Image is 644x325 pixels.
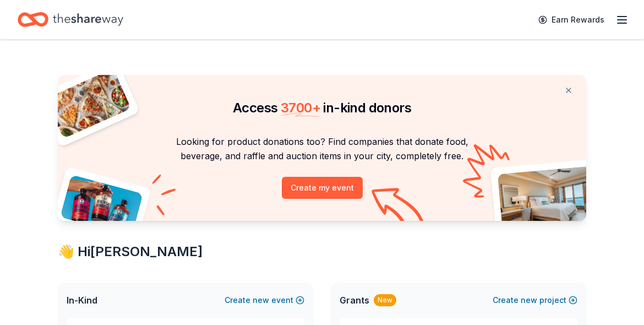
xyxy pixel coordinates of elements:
[521,294,537,307] span: new
[46,68,132,139] img: Pizza
[340,294,369,307] span: Grants
[67,294,97,307] span: In-Kind
[281,100,320,116] span: 3700 +
[532,10,611,30] a: Earn Rewards
[493,294,577,307] button: Createnewproject
[233,100,411,116] span: Access in-kind donors
[225,294,304,307] button: Createnewevent
[372,188,427,229] img: Curvy arrow
[58,243,586,261] div: 👋 Hi [PERSON_NAME]
[282,177,363,199] button: Create my event
[374,294,396,306] div: New
[253,294,269,307] span: new
[18,7,123,32] a: Home
[71,134,573,164] p: Looking for product donations too? Find companies that donate food, beverage, and raffle and auct...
